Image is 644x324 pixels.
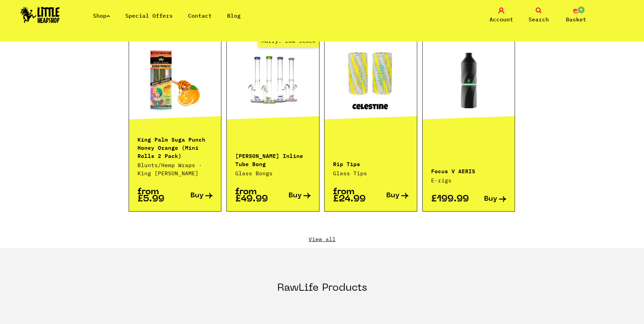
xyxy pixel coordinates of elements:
span: Account [490,15,513,23]
a: Buy [273,188,311,203]
a: Buy [371,188,408,203]
a: Search [522,7,556,23]
p: Glass Bongs [235,169,311,177]
a: Buy [469,196,507,203]
a: Contact [188,12,212,19]
span: 0 [577,6,585,14]
a: Shop [93,12,110,19]
p: Blunts/Hemp Wraps · King [PERSON_NAME] [137,161,213,177]
span: Buy [190,192,204,199]
p: from £24.99 [333,188,371,203]
p: E-rigs [431,176,507,184]
a: 0 Basket [559,7,593,23]
a: Hurry! Low Stock [227,47,319,114]
p: from £49.99 [235,188,273,203]
a: Buy [175,188,213,203]
p: Glass Tips [333,169,408,177]
img: Little Head Shop Logo [20,7,60,23]
a: Special Offers [125,12,173,19]
p: Focus V AERIS [431,166,507,175]
span: Search [529,15,549,23]
span: Buy [386,192,400,199]
p: King Palm Suga Punch Honey Orange (Mini Rolls 2 Pack) [137,135,213,159]
span: Buy [484,196,497,203]
span: Basket [566,15,586,23]
p: from £5.99 [137,188,175,203]
span: Buy [289,192,302,199]
p: [PERSON_NAME] Inline Tube Bong [235,151,311,167]
a: Blog [227,12,241,19]
a: View all [129,235,516,243]
p: Rip Tips [333,159,408,167]
h2: RawLife Products [277,282,367,310]
p: £199.99 [431,196,469,203]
